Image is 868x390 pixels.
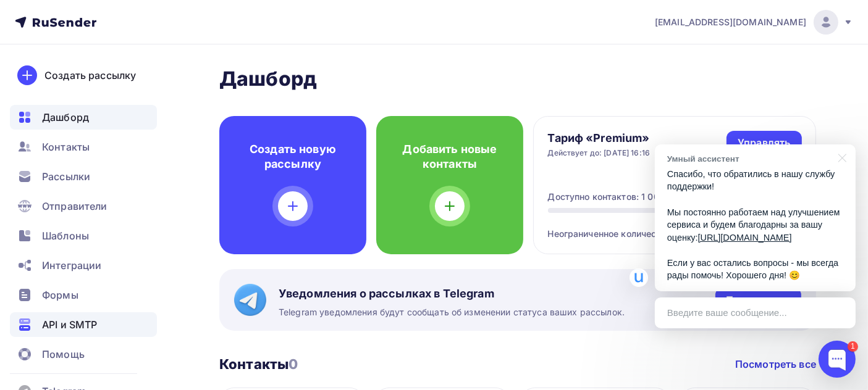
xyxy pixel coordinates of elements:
a: Дашборд [10,105,157,130]
span: Интеграции [42,258,101,273]
a: Отправители [10,194,157,218]
span: Telegram уведомления будут сообщать об изменении статуса ваших рассылок. [279,306,625,318]
a: [URL][DOMAIN_NAME] [698,233,792,243]
a: Шаблоны [10,223,157,248]
p: Спасибо, что обратились в нашу службу поддержки! Мы постоянно работаем над улучшением сервиса и б... [667,168,843,282]
span: [EMAIL_ADDRESS][DOMAIN_NAME] [655,16,806,28]
h4: Тариф «Premium» [548,131,651,146]
div: 1 [848,341,858,352]
h4: Создать новую рассылку [239,142,347,172]
a: Контакты [10,135,157,159]
a: [EMAIL_ADDRESS][DOMAIN_NAME] [655,10,853,35]
span: Уведомления о рассылках в Telegram [279,286,625,301]
span: API и SMTP [42,317,97,332]
div: Доступно контактов: 1 000 из 1 000 [548,191,703,203]
span: Помощь [42,347,85,362]
div: Неограниченное количество писем в месяц [548,213,802,240]
div: Умный ассистент [667,153,831,165]
span: 0 [289,356,298,372]
h3: Контакты [219,355,298,373]
div: Управлять [738,136,790,150]
div: Введите ваше сообщение... [655,297,856,328]
span: Отправители [42,199,107,214]
div: Действует до: [DATE] 16:16 [548,148,651,158]
h4: Добавить новые контакты [396,142,504,172]
a: Формы [10,283,157,307]
a: Посмотреть все [735,357,816,371]
span: Рассылки [42,169,90,184]
span: Формы [42,288,78,302]
img: Умный ассистент [630,268,648,287]
h2: Дашборд [219,67,816,91]
span: Дашборд [42,110,89,125]
a: Рассылки [10,164,157,189]
div: Создать рассылку [44,68,136,83]
span: Контакты [42,139,90,154]
div: Подключить [727,293,790,307]
span: Шаблоны [42,228,89,243]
